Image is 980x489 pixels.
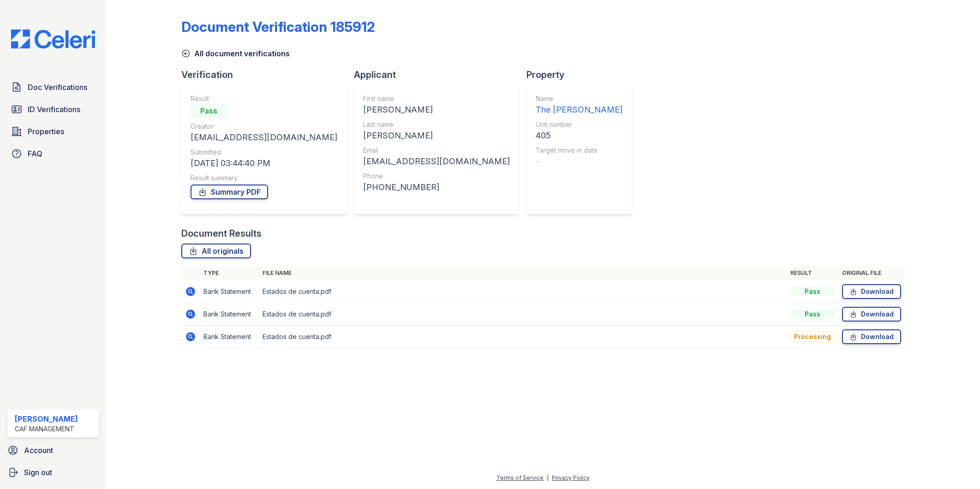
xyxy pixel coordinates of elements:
th: Original file [838,266,905,280]
img: CE_Logo_Blue-a8612792a0a2168367f1c8372b55b34899dd931a85d93a1a3d3e32e68fde9ad4.png [4,30,102,48]
div: Target move in date [536,146,622,155]
div: Submitted [191,148,337,157]
a: Properties [7,122,99,141]
div: Document Verification 185912 [181,18,375,35]
div: [PERSON_NAME] [363,129,510,142]
div: Unit number [536,120,622,129]
div: [PERSON_NAME] [15,413,78,424]
td: Estados de cuenta.pdf [259,280,787,303]
a: Summary PDF [191,185,268,199]
div: | [547,474,549,481]
span: Account [24,445,53,456]
td: Estados de cuenta.pdf [259,326,787,348]
a: Download [842,284,901,299]
td: Bank Statement [200,326,259,348]
a: All originals [181,244,251,258]
div: Email [363,146,510,155]
a: Doc Verifications [7,78,99,96]
div: 405 [536,129,622,142]
td: Estados de cuenta.pdf [259,303,787,326]
div: Processing [790,331,835,342]
div: Name [536,94,622,103]
div: Result summary [191,173,337,183]
div: Phone [363,172,510,181]
div: First name [363,94,510,103]
th: Result [787,266,838,280]
a: FAQ [7,144,99,163]
a: Name The [PERSON_NAME] [536,94,622,116]
a: ID Verifications [7,100,99,119]
span: ID Verifications [28,104,80,115]
div: Property [526,68,639,81]
a: Privacy Policy [552,474,590,481]
div: Pass [191,103,227,118]
td: Bank Statement [200,303,259,326]
span: Properties [28,126,64,137]
div: Last name [363,120,510,129]
div: Pass [790,287,835,296]
div: - [536,155,622,168]
div: Applicant [354,68,526,81]
span: FAQ [28,148,42,159]
a: Download [842,329,901,344]
td: Bank Statement [200,280,259,303]
div: [PERSON_NAME] [363,103,510,116]
div: [DATE] 03:44:40 PM [191,157,337,170]
a: Account [4,441,102,459]
div: CAF Management [15,424,78,434]
iframe: chat widget [941,452,971,480]
div: The [PERSON_NAME] [536,103,622,116]
th: File name [259,266,787,280]
div: Verification [181,68,354,81]
a: All document verifications [181,48,290,59]
span: Doc Verifications [28,82,87,93]
span: Sign out [24,467,52,478]
a: Download [842,307,901,322]
th: Type [200,266,259,280]
div: Creator [191,122,337,131]
div: Document Results [181,227,262,240]
div: [PHONE_NUMBER] [363,181,510,194]
div: Pass [790,310,835,319]
div: [EMAIL_ADDRESS][DOMAIN_NAME] [363,155,510,168]
div: [EMAIL_ADDRESS][DOMAIN_NAME] [191,131,337,144]
a: Sign out [4,463,102,482]
a: Terms of Service [496,474,544,481]
div: Result [191,94,337,103]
